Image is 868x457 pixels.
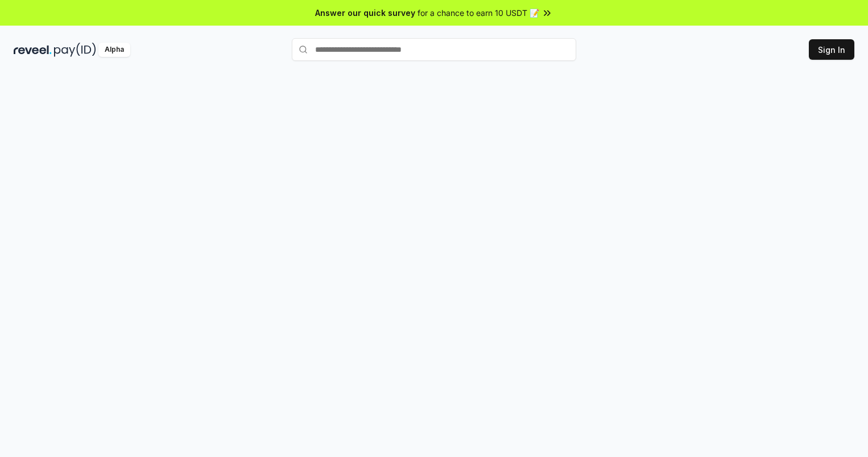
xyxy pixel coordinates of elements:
span: Answer our quick survey [315,7,415,19]
div: Alpha [98,43,130,57]
span: for a chance to earn 10 USDT 📝 [418,7,539,19]
img: reveel_dark [14,43,52,57]
button: Sign In [809,39,854,60]
img: pay_id [54,43,96,57]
